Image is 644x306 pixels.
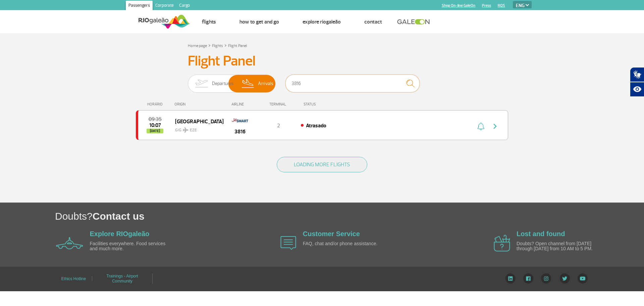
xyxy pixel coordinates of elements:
[147,129,163,133] span: [DATE]
[175,124,218,133] span: GIG
[306,122,326,129] span: Atrasado
[523,273,533,283] img: Facebook
[239,18,279,25] a: How to get and go
[303,230,360,237] a: Customer Service
[630,67,644,82] button: Abrir tradutor de língua de sinais.
[183,127,189,133] img: destiny_airplane.svg
[257,102,300,106] div: TERMINAL
[505,273,516,283] img: LinkedIn
[285,75,420,92] input: Flight, city or airline
[223,102,257,106] div: AIRLINE
[238,75,258,92] img: slider-desembarque
[126,1,153,11] a: Passengers
[106,271,138,286] a: Trainings - Airport Community
[541,273,551,283] img: Instagram
[212,43,223,48] a: Flights
[224,41,227,49] a: >
[202,18,216,25] a: Flights
[517,241,594,252] p: Doubts? Open channel from [DATE] through [DATE] from 10 AM to 5 PM.
[494,235,510,252] img: airplane icon
[175,117,218,126] span: [GEOGRAPHIC_DATA]
[498,3,505,8] a: RQS
[153,1,176,11] a: Corporate
[188,53,456,70] h3: Flight Panel
[149,123,161,128] span: 2025-09-27 10:07:00
[208,41,211,49] a: >
[56,237,83,249] img: airplane icon
[176,1,193,11] a: Cargo
[191,75,212,92] img: slider-embarque
[90,230,150,237] a: Explore RIOgaleão
[188,43,207,48] a: Home page
[491,122,499,130] img: seta-direita-painel-voo.svg
[477,122,484,130] img: sino-painel-voo.svg
[212,75,233,92] span: Departures
[258,75,273,92] span: Arrivals
[149,117,162,122] span: 2025-09-27 09:35:00
[55,209,644,223] h1: Doubts?
[442,3,475,8] a: Shop On-line GaleOn
[90,241,167,252] p: Facilities everywhere. Food services and much more.
[578,273,588,283] img: YouTube
[174,102,223,106] div: ORIGIN
[277,157,367,172] button: LOADING MORE FLIGHTS
[280,236,296,250] img: airplane icon
[482,3,491,8] a: Press
[61,274,86,283] a: Ethics Hotline
[630,67,644,97] div: Plugin de acessibilidade da Hand Talk.
[228,43,247,48] a: Flight Panel
[303,18,341,25] a: Explore RIOgaleão
[559,273,570,283] img: Twitter
[303,241,380,246] p: FAQ, chat and/or phone assistance.
[190,127,197,133] span: EZE
[93,211,145,222] span: Contact us
[234,128,246,136] span: 3816
[138,102,174,106] div: HORÁRIO
[300,102,355,106] div: STATUS
[517,230,565,237] a: Lost and found
[364,18,382,25] a: Contact
[630,82,644,97] button: Abrir recursos assistivos.
[277,122,280,129] span: 2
